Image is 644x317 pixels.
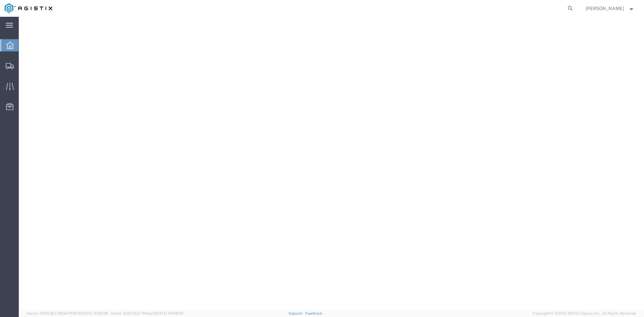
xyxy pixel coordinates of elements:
a: Feedback [305,311,322,315]
span: Client: 2025.19.0-7f44ea7 [111,311,183,315]
a: Support [288,311,305,315]
span: Server: 2025.19.0-192a4753216 [27,311,108,315]
span: Douglas Harris [586,5,624,12]
span: [DATE] 09:58:55 [155,311,183,315]
img: logo [5,3,52,13]
span: [DATE] 10:05:38 [81,311,108,315]
iframe: FS Legacy Container [19,17,644,310]
span: Copyright © [DATE]-[DATE] Agistix Inc., All Rights Reserved [533,311,636,316]
button: [PERSON_NAME] [585,4,635,12]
